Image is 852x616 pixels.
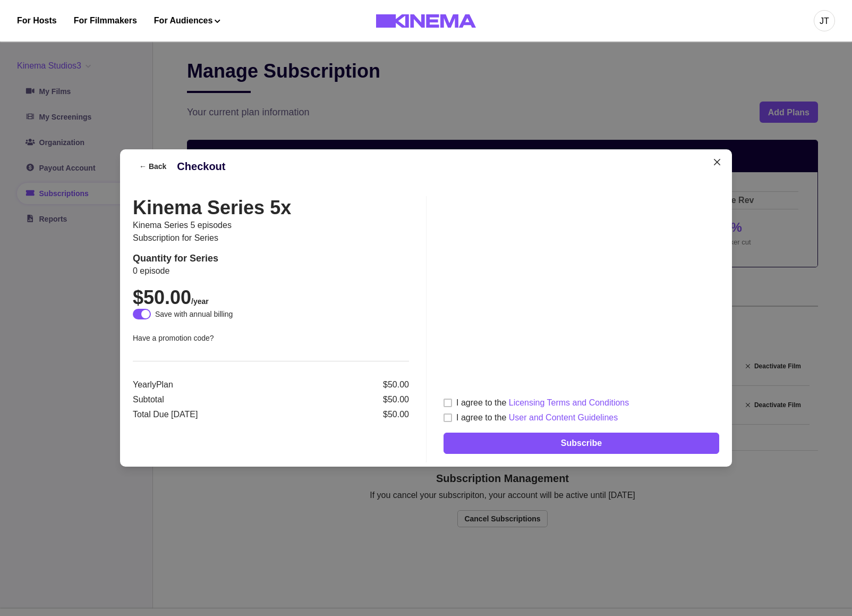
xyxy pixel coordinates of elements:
[133,265,409,277] p: 0 episode
[456,411,618,424] div: I agree to the
[272,393,409,406] p: $50.00
[133,378,270,391] p: Yearly Plan
[133,158,173,175] button: ← Back
[133,253,409,265] h2: Quantity for Series
[509,398,629,407] a: Licensing Terms and Conditions
[444,433,719,454] button: Subscribe
[133,286,409,309] h2: $50.00
[441,194,721,390] iframe: Secure payment input frame
[272,408,409,421] p: $50.00
[709,154,726,171] button: Close
[820,15,829,28] div: JT
[272,378,409,391] p: $50.00
[133,393,270,406] p: Subtotal
[194,233,218,242] span: series
[133,219,409,232] p: Kinema Series 5 episodes
[133,232,409,244] p: Subscription for
[74,14,137,27] a: For Filmmakers
[133,196,409,219] h2: Kinema Series 5x
[456,396,629,409] div: I agree to the
[191,297,209,306] span: /year
[509,413,618,422] a: User and Content Guidelines
[177,160,225,173] h2: Checkout
[17,14,57,27] a: For Hosts
[133,408,270,421] p: Total Due [DATE]
[155,309,233,320] p: Save with annual billing
[133,333,409,344] p: Have a promotion code?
